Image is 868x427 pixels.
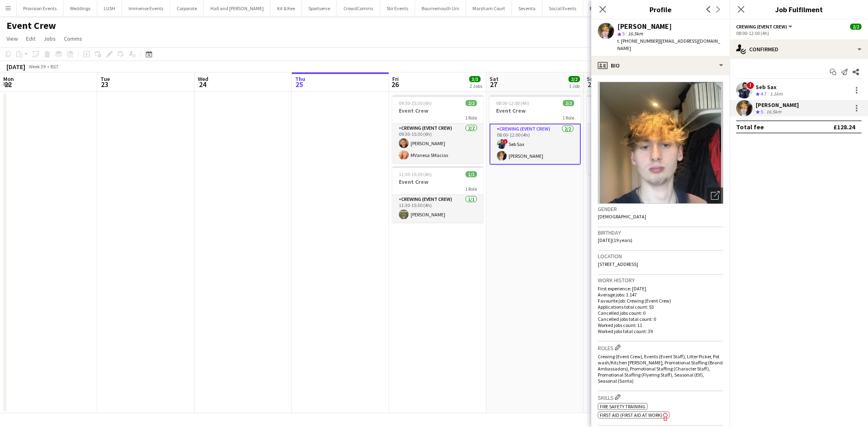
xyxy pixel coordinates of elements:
button: Marsham Court [466,0,512,16]
span: 08:00-12:00 (4h) [496,100,529,106]
h3: Event Crew [392,178,483,185]
div: [PERSON_NAME] [617,23,672,30]
p: Applications total count: 53 [598,304,723,310]
span: 24 [197,80,208,89]
span: 2/2 [466,100,477,106]
h3: Location [598,253,723,260]
span: 4.7 [761,91,767,97]
div: Total fee [736,123,764,131]
span: 28 [586,80,597,89]
span: [DATE] (19 years) [598,237,632,243]
button: Crewing (Event Crew) [736,24,794,30]
span: ! [503,139,508,144]
a: Edit [23,33,39,44]
a: View [3,33,21,44]
span: First Aid (First Aid At Work) [600,412,662,418]
button: Sportserve [302,0,337,16]
span: 22 [2,80,14,89]
button: LUSH [97,0,122,16]
span: 5 [761,109,763,115]
button: Weddings [63,0,97,16]
span: | [EMAIL_ADDRESS][DOMAIN_NAME] [617,38,720,51]
h3: Gender [598,205,723,213]
button: Kit & Kee [271,0,302,16]
h3: Event Crew [587,107,678,114]
span: 1/1 [466,171,477,177]
div: Seb Sax [756,83,784,91]
p: Worked jobs count: 11 [598,322,723,328]
span: 1 Role [562,115,574,121]
button: Provision Events [17,0,63,16]
app-card-role: Crewing (Event Crew)3/317:00-21:00 (4h)!Seb Sax[PERSON_NAME][PERSON_NAME] [587,124,678,175]
h3: Skills [598,393,723,401]
span: 2/2 [850,24,861,30]
span: 16.5km [626,30,645,37]
span: 27 [488,80,498,89]
span: Mon [3,75,14,83]
button: CrowdComms [337,0,380,16]
div: [PERSON_NAME] [756,101,799,109]
button: Event Crew [583,0,621,16]
app-card-role: Crewing (Event Crew)1/111:30-15:30 (4h)[PERSON_NAME] [392,195,483,222]
div: £128.24 [833,123,855,131]
span: Thu [295,75,305,83]
button: Social Events [542,0,583,16]
span: 09:30-15:30 (6h) [399,100,432,106]
app-job-card: 08:00-12:00 (4h)2/2Event Crew1 RoleCrewing (Event Crew)2/208:00-12:00 (4h)!Seb Sax[PERSON_NAME] [490,95,581,165]
div: Confirmed [730,39,868,59]
h3: Profile [591,4,730,15]
app-job-card: 11:30-15:30 (4h)1/1Event Crew1 RoleCrewing (Event Crew)1/111:30-15:30 (4h)[PERSON_NAME] [392,166,483,222]
span: t. [PHONE_NUMBER] [617,38,660,44]
span: 1 Role [465,186,477,192]
app-job-card: 09:30-15:30 (6h)2/2Event Crew1 RoleCrewing (Event Crew)2/209:30-15:30 (6h)[PERSON_NAME]MVanesa SM... [392,95,483,163]
span: Comms [64,35,82,42]
div: 2 Jobs [470,83,482,89]
p: Favourite job: Crewing (Event Crew) [598,298,723,304]
h1: Event Crew [7,20,56,32]
span: Crewing (Event Crew), Events (Event Staff), Litter Picker, Pot wash/Kitchen [PERSON_NAME], Promot... [598,353,723,384]
div: [DATE] [7,63,25,71]
h3: Work history [598,277,723,284]
h3: Birthday [598,229,723,236]
div: BST [50,63,59,70]
span: 2/2 [563,100,574,106]
img: Crew avatar or photo [598,82,723,204]
button: Seventa [512,0,542,16]
p: Cancelled jobs count: 0 [598,310,723,316]
span: View [7,35,18,42]
span: Tue [101,75,110,83]
span: Sat [490,75,498,83]
span: 5 [622,30,625,37]
div: 1.1km [768,91,784,98]
span: Week 39 [27,63,47,70]
div: 08:00-12:00 (4h) [736,30,861,36]
span: 23 [99,80,110,89]
a: Comms [61,33,85,44]
div: Bio [591,56,730,75]
span: Sun [587,75,597,83]
button: Hall and [PERSON_NAME] [204,0,271,16]
span: Fri [392,75,399,83]
app-card-role: Crewing (Event Crew)2/208:00-12:00 (4h)!Seb Sax[PERSON_NAME] [490,124,581,165]
span: Crewing (Event Crew) [736,24,787,30]
div: 17:00-21:00 (4h)3/3Event Crew1 RoleCrewing (Event Crew)3/317:00-21:00 (4h)!Seb Sax[PERSON_NAME][P... [587,95,678,175]
h3: Event Crew [490,107,581,114]
span: 11:30-15:30 (4h) [399,171,432,177]
button: Corporate [170,0,204,16]
span: Wed [198,75,208,83]
span: 3/3 [469,76,481,82]
span: 1 Role [465,115,477,121]
span: ! [747,82,754,89]
span: Fire safety training [600,403,645,410]
span: Jobs [44,35,56,42]
button: Stir Events [380,0,415,16]
p: First experience: [DATE] [598,285,723,292]
h3: Event Crew [392,107,483,114]
p: Average jobs: 1.147 [598,292,723,298]
div: 1 Job [569,83,579,89]
span: [STREET_ADDRESS] [598,261,638,267]
button: Immense Events [122,0,170,16]
button: Bournemouth Uni [415,0,466,16]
